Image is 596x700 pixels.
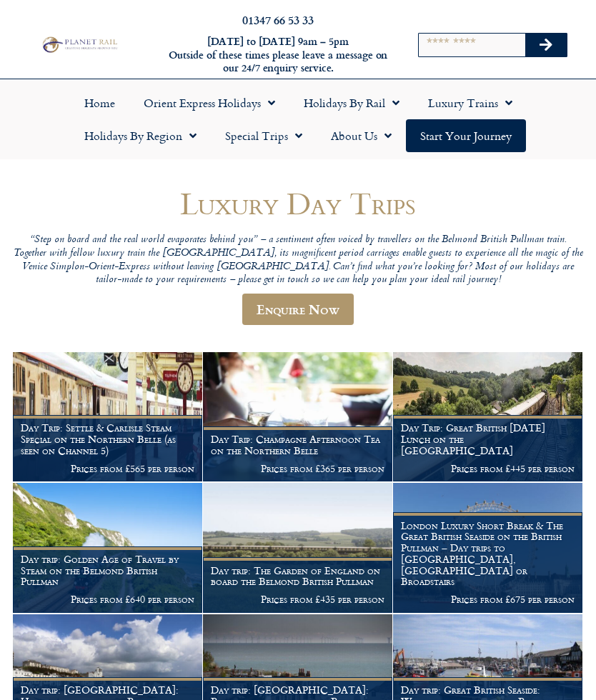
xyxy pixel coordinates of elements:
img: Planet Rail Train Holidays Logo [39,35,119,54]
p: Prices from £675 per person [401,594,575,605]
h1: Day trip: The Garden of England on board the Belmond British Pullman [211,565,384,588]
p: Prices from £445 per person [401,463,575,474]
h1: Day Trip: Great British [DATE] Lunch on the [GEOGRAPHIC_DATA] [401,422,575,456]
p: Prices from £640 per person [21,594,194,605]
p: “Step on board and the real world evaporates behind you” – a sentiment often voiced by travellers... [13,234,583,287]
a: Luxury Trains [414,86,527,119]
p: Prices from £565 per person [21,463,194,474]
a: Enquire Now [242,294,354,325]
a: About Us [317,119,406,152]
p: Prices from £365 per person [211,463,384,474]
nav: Menu [7,86,589,152]
h1: Day Trip: Settle & Carlisle Steam Special on the Northern Belle (as seen on Channel 5) [21,422,194,456]
h1: London Luxury Short Break & The Great British Seaside on the British Pullman – Day trips to [GEOG... [401,520,575,588]
h1: Luxury Day Trips [13,186,583,220]
a: Holidays by Region [70,119,211,152]
a: Day Trip: Great British [DATE] Lunch on the [GEOGRAPHIC_DATA] Prices from £445 per person [393,352,583,482]
a: London Luxury Short Break & The Great British Seaside on the British Pullman – Day trips to [GEOG... [393,483,583,613]
h6: [DATE] to [DATE] 9am – 5pm Outside of these times please leave a message on our 24/7 enquiry serv... [162,35,394,75]
a: Day trip: The Garden of England on board the Belmond British Pullman Prices from £435 per person [203,483,393,613]
a: Holidays by Rail [289,86,414,119]
a: Day Trip: Settle & Carlisle Steam Special on the Northern Belle (as seen on Channel 5) Prices fro... [13,352,203,482]
h1: Day trip: Golden Age of Travel by Steam on the Belmond British Pullman [21,554,194,587]
a: Start your Journey [406,119,526,152]
button: Search [525,34,567,56]
a: Orient Express Holidays [129,86,289,119]
p: Prices from £435 per person [211,594,384,605]
a: Day Trip: Champagne Afternoon Tea on the Northern Belle Prices from £365 per person [203,352,393,482]
h1: Day Trip: Champagne Afternoon Tea on the Northern Belle [211,434,384,456]
a: Home [70,86,129,119]
a: 01347 66 53 33 [242,11,314,28]
a: Day trip: Golden Age of Travel by Steam on the Belmond British Pullman Prices from £640 per person [13,483,203,613]
a: Special Trips [211,119,317,152]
